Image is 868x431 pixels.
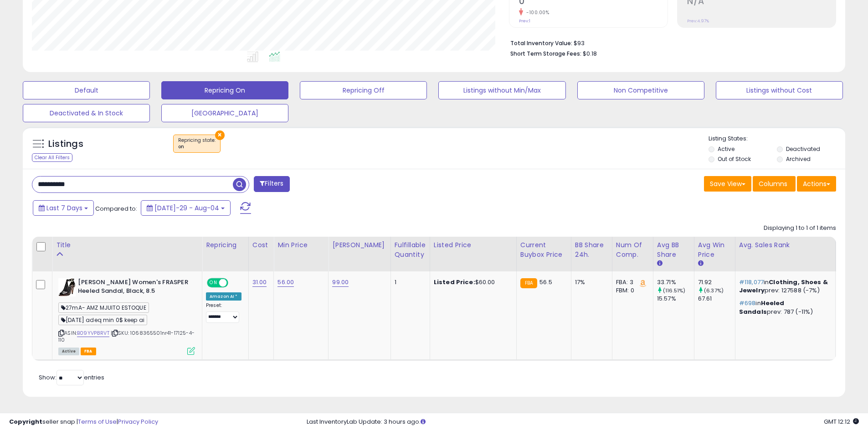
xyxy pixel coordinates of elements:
label: Active [718,145,734,153]
label: Archived [786,155,811,163]
label: Out of Stock [718,155,751,163]
small: Avg Win Price. [698,260,704,268]
div: Avg BB Share [657,240,690,260]
span: 27mA- AMZ MJUITO ESTOQUE [58,302,149,313]
button: [DATE]-29 - Aug-04 [141,200,231,216]
button: Repricing Off [300,81,427,99]
div: Clear All Filters [32,153,72,162]
div: Fulfillable Quantity [395,240,426,260]
span: 2025-08-12 12:12 GMT [824,417,859,426]
span: ON [208,279,219,287]
div: Num of Comp. [616,240,649,260]
span: FBA [81,348,96,355]
button: Actions [797,176,836,192]
button: Default [23,81,150,99]
button: Listings without Cost [716,81,843,99]
div: Repricing [206,240,245,250]
div: 71.92 [698,278,735,286]
div: Cost [252,240,270,250]
button: Listings without Min/Max [438,81,565,99]
a: B09YVP8RVT [77,329,109,337]
span: Heeled Sandals [739,299,785,316]
button: Non Competitive [577,81,704,99]
div: FBM: 0 [616,286,646,295]
strong: Copyright [9,417,42,426]
div: Listed Price [434,240,513,250]
small: -100.00% [523,9,549,16]
a: 31.00 [252,278,267,287]
span: OFF [227,279,241,287]
div: Displaying 1 to 1 of 1 items [764,224,836,233]
div: Min Price [277,240,324,250]
span: | SKU: 1068365501nr41-17125-4-110 [58,329,195,343]
button: Filters [254,176,289,192]
div: Current Buybox Price [520,240,567,260]
a: Terms of Use [78,417,117,426]
label: Deactivated [786,145,820,153]
p: in prev: 127588 (-7%) [739,278,828,295]
small: Prev: 1 [519,18,530,24]
button: Repricing On [161,81,288,99]
button: Last 7 Days [33,200,94,216]
h5: Listings [48,138,83,151]
span: $0.18 [583,49,597,58]
span: 56.5 [539,278,552,286]
div: on [178,144,216,150]
span: Columns [759,179,787,188]
div: FBA: 3 [616,278,646,286]
small: (116.51%) [663,287,685,294]
span: Compared to: [95,204,137,213]
span: Clothing, Shoes & Jewelry [739,278,828,295]
div: Avg Win Price [698,240,731,260]
b: [PERSON_NAME] Women's FRASPER Heeled Sandal, Black, 8.5 [78,278,189,297]
div: Last InventoryLab Update: 3 hours ago. [307,418,859,426]
div: [PERSON_NAME] [332,240,386,250]
button: [GEOGRAPHIC_DATA] [161,104,288,122]
div: 1 [395,278,423,286]
span: Show: entries [39,373,104,382]
span: [DATE] adeq min 0$ keep ai [58,315,147,325]
button: Deactivated & In Stock [23,104,150,122]
div: 15.57% [657,295,694,303]
span: Repricing state : [178,137,216,151]
img: 41Wxtd5uYGL._SL40_.jpg [58,278,76,296]
div: BB Share 24h. [575,240,608,260]
div: 17% [575,278,605,286]
div: 33.71% [657,278,694,286]
small: Prev: 4.97% [687,18,709,24]
span: #118,077 [739,278,764,286]
b: Total Inventory Value: [510,39,572,47]
div: 67.61 [698,295,735,303]
a: 99.00 [332,278,349,287]
button: × [215,130,225,140]
a: 56.00 [277,278,294,287]
span: #698 [739,299,756,307]
div: Amazon AI * [206,292,241,301]
span: [DATE]-29 - Aug-04 [154,203,219,213]
button: Columns [753,176,796,192]
span: All listings currently available for purchase on Amazon [58,348,79,355]
div: seller snap | | [9,418,158,426]
button: Save View [704,176,751,192]
div: Preset: [206,302,241,323]
a: Privacy Policy [118,417,158,426]
small: FBA [520,278,537,288]
b: Short Term Storage Fees: [510,50,581,57]
div: Avg. Sales Rank [739,240,832,250]
small: Avg BB Share. [657,260,663,268]
b: Listed Price: [434,278,475,286]
div: ASIN: [58,278,195,354]
p: Listing States: [709,135,845,143]
p: in prev: 787 (-11%) [739,299,828,316]
div: Title [56,240,198,250]
li: $93 [510,37,829,48]
span: Last 7 Days [46,203,82,213]
small: (6.37%) [704,287,724,294]
div: $60.00 [434,278,509,286]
